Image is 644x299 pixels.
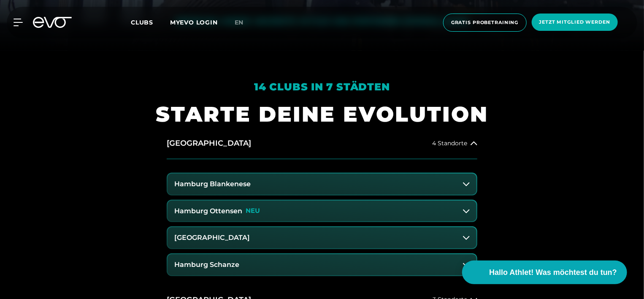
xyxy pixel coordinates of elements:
button: Hamburg OttensenNEU [168,201,476,222]
button: Hallo Athlet! Was möchtest du tun? [462,261,627,284]
span: Jetzt Mitglied werden [539,19,610,26]
span: en [235,19,244,26]
h3: Hamburg Ottensen [174,207,242,215]
button: [GEOGRAPHIC_DATA] [168,227,476,248]
a: en [235,18,254,27]
a: Gratis Probetraining [441,14,529,32]
span: 4 Standorte [432,140,467,147]
span: Hallo Athlet! Was möchtest du tun? [489,267,617,278]
button: Hamburg Schanze [168,254,476,275]
a: Clubs [131,18,170,26]
button: [GEOGRAPHIC_DATA]4 Standorte [167,128,477,159]
a: MYEVO LOGIN [170,19,218,26]
span: Clubs [131,19,153,26]
button: Hamburg Blankenese [168,174,476,195]
span: Gratis Probetraining [451,19,519,26]
h3: Hamburg Schanze [174,261,239,269]
p: NEU [246,207,260,215]
h3: Hamburg Blankenese [174,180,251,188]
h3: [GEOGRAPHIC_DATA] [174,234,250,242]
h1: STARTE DEINE EVOLUTION [156,101,488,128]
em: 14 Clubs in 7 Städten [254,81,390,93]
a: Jetzt Mitglied werden [529,14,620,32]
h2: [GEOGRAPHIC_DATA] [167,138,251,149]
